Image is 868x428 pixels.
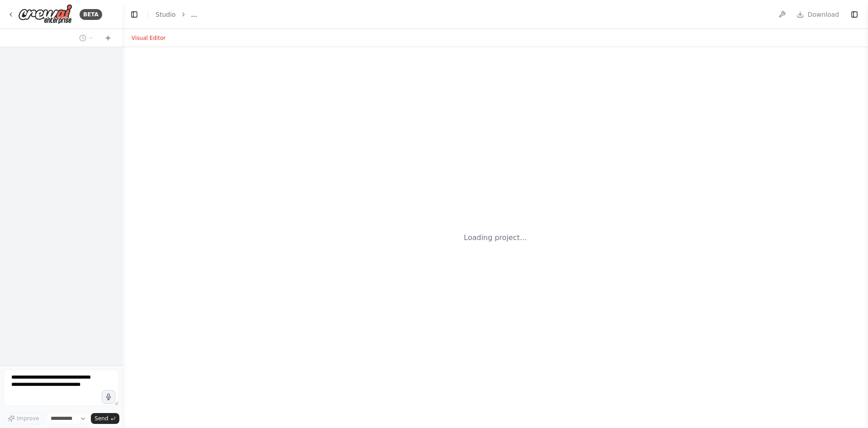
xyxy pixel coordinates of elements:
button: Send [91,413,119,424]
div: BETA [80,9,102,20]
a: Studio [156,11,176,18]
nav: breadcrumb [156,10,197,19]
button: Show right sidebar [848,8,861,21]
button: Start a new chat [101,33,115,43]
button: Visual Editor [126,33,171,43]
button: Click to speak your automation idea [102,390,115,404]
button: Improve [4,413,43,424]
div: Loading project... [464,232,527,243]
span: Send [94,415,108,422]
button: Switch to previous chat [75,33,97,43]
img: Logo [18,4,72,24]
span: ... [191,10,197,19]
button: Hide left sidebar [128,8,141,21]
span: Improve [17,415,39,422]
